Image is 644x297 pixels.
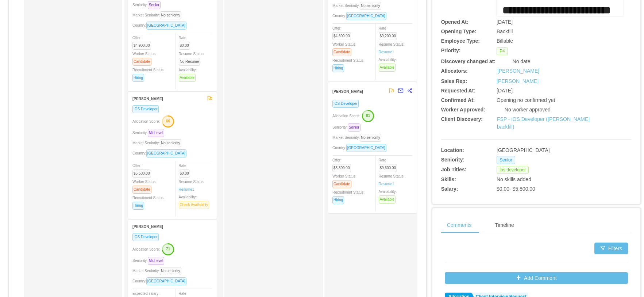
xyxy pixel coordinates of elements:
[132,259,167,263] span: Seniority:
[366,113,370,118] text: 81
[160,115,174,127] button: 66
[360,134,381,142] span: No seniority
[166,247,170,251] text: 71
[132,52,157,64] span: Worker Status:
[207,96,212,101] span: flag
[132,279,189,283] span: Country:
[513,58,531,64] span: No date
[132,196,165,207] span: Recruitment Status:
[132,74,144,82] span: Hiring
[160,267,181,275] span: No seniority
[332,196,344,204] span: Hiring
[332,14,389,18] span: Country:
[332,4,384,8] span: Market Seniority:
[441,157,465,163] b: Seniority:
[132,225,163,229] strong: [PERSON_NAME]
[179,201,209,209] span: Check Availability
[379,64,396,72] span: Available
[179,187,194,192] a: Resume1
[497,38,513,44] span: Billable
[332,174,356,186] span: Worker Status:
[379,190,398,201] span: Availability:
[497,19,513,25] span: [DATE]
[132,247,160,251] span: Allocation Score:
[441,58,495,64] b: Discovery changed at:
[179,36,193,47] span: Rate
[332,100,359,108] span: IOS Developer
[360,110,374,121] button: 81
[441,47,461,53] b: Priority:
[394,85,404,97] button: mail
[407,88,412,93] span: share-alt
[441,116,483,122] b: Client Discovery:
[332,64,344,72] span: Hiring
[132,97,163,101] strong: [PERSON_NAME]
[497,156,515,164] span: Senior
[379,32,397,40] span: $9,200.00
[379,195,396,203] span: Available
[346,12,386,20] span: [GEOGRAPHIC_DATA]
[332,136,384,140] span: Market Seniority:
[132,170,151,178] span: $5,500.00
[132,58,151,66] span: Candidate
[497,78,539,84] a: [PERSON_NAME]
[441,38,480,44] b: Employee Type:
[132,36,154,47] span: Offer:
[441,176,456,182] b: Skills:
[389,88,394,93] span: flag
[332,180,351,188] span: Candidate
[497,28,513,34] span: Backfill
[132,180,157,191] span: Worker Status:
[441,147,464,153] b: Location:
[332,32,351,40] span: $4,800.00
[332,164,351,172] span: $5,800.00
[332,90,363,94] strong: [PERSON_NAME]
[379,164,397,172] span: $9,600.00
[497,186,535,192] span: $0.00 - $5,800.00
[148,129,164,137] span: Mid level
[441,68,468,74] b: Allocators:
[146,22,186,30] span: [GEOGRAPHIC_DATA]
[497,166,529,174] span: Ios developer
[379,174,405,186] span: Resume Status:
[132,186,151,194] span: Candidate
[179,42,190,50] span: $0.00
[445,272,628,284] button: icon: plusAdd Comment
[379,26,400,38] span: Rate
[441,97,475,103] b: Confirmed At:
[332,125,363,129] span: Seniority:
[160,139,181,147] span: No seniority
[379,42,405,54] span: Resume Status:
[379,58,398,69] span: Availability:
[132,13,184,17] span: Market Seniority:
[379,158,400,170] span: Rate
[332,48,351,56] span: Candidate
[132,119,160,123] span: Allocation Score:
[132,151,189,155] span: Country:
[132,3,163,7] span: Seniority:
[179,195,212,207] span: Availability:
[332,42,356,54] span: Worker Status:
[132,141,184,145] span: Market Seniority:
[594,243,628,254] button: icon: filterFilters
[166,119,170,123] text: 66
[489,217,520,233] div: Timeline
[132,42,151,50] span: $4,900.00
[146,277,186,285] span: [GEOGRAPHIC_DATA]
[179,164,193,175] span: Rate
[497,47,508,55] span: P4
[132,105,159,113] span: IOS Developer
[441,19,468,25] b: Opened At:
[379,181,394,187] a: Resume1
[132,23,189,27] span: Country:
[441,78,467,84] b: Sales Rep:
[346,144,386,152] span: [GEOGRAPHIC_DATA]
[179,68,198,80] span: Availability:
[497,97,555,103] span: Opening no confirmed yet
[497,146,592,154] div: [GEOGRAPHIC_DATA]
[332,58,365,70] span: Recruitment Status:
[497,88,513,94] span: [DATE]
[441,88,475,94] b: Requested At:
[332,146,389,150] span: Country:
[441,107,485,113] b: Worker Approved:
